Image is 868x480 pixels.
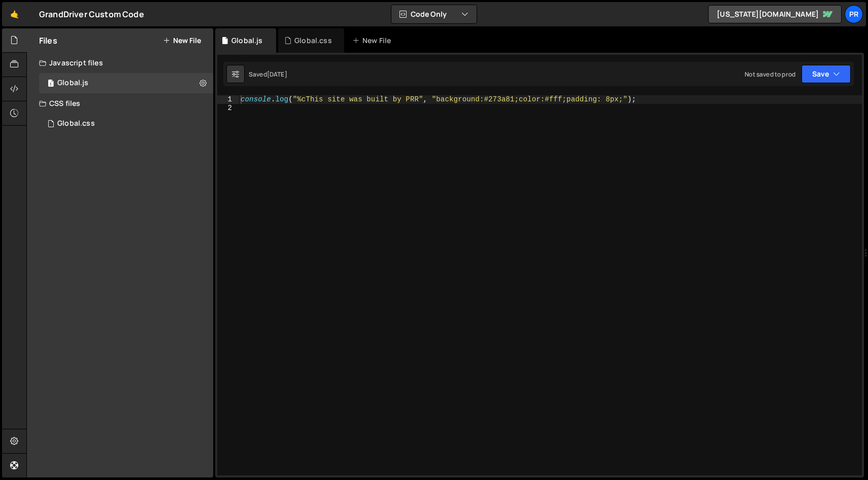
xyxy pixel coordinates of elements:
[163,36,201,45] button: New File
[845,5,863,23] a: PR
[57,119,95,128] div: Global.css
[231,35,262,46] div: Global.js
[48,80,54,88] span: 1
[39,114,213,134] div: 16776/45854.css
[217,104,239,113] div: 2
[294,35,332,46] div: Global.css
[57,79,88,88] div: Global.js
[708,5,842,23] a: [US_STATE][DOMAIN_NAME]
[267,70,287,79] div: [DATE]
[391,5,477,23] button: Code Only
[745,70,795,79] div: Not saved to prod
[217,95,239,104] div: 1
[2,2,27,26] a: 🤙
[39,73,213,93] div: 16776/45855.js
[802,65,851,83] button: Save
[249,70,287,79] div: Saved
[352,35,395,46] div: New File
[27,93,213,114] div: CSS files
[27,53,213,73] div: Javascript files
[39,35,57,46] h2: Files
[39,8,144,20] div: GrandDriver Custom Code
